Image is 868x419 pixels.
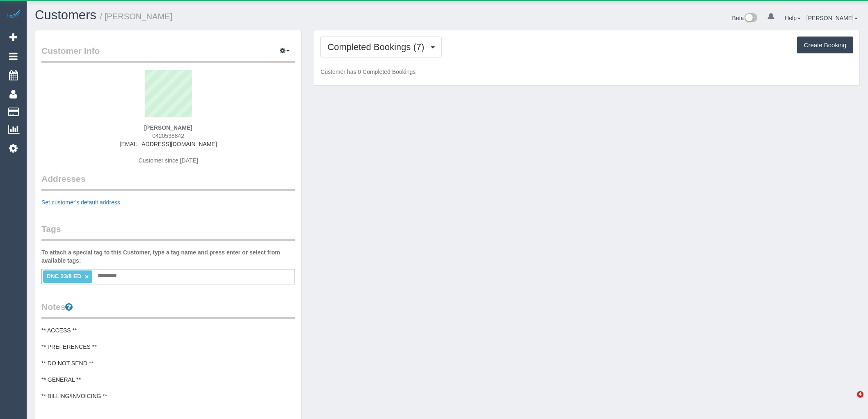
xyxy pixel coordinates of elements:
legend: Customer Info [41,45,295,63]
a: Beta [732,15,758,21]
img: Automaid Logo [5,8,21,20]
a: × [85,273,89,280]
legend: Notes [41,301,295,319]
img: New interface [744,13,757,24]
span: Customer since [DATE] [139,157,198,164]
span: DNC 23/8 ED [46,273,81,279]
a: Help [785,15,801,21]
small: / [PERSON_NAME] [100,12,173,21]
label: To attach a special tag to this Customer, type a tag name and press enter or select from availabl... [41,248,295,265]
a: Customers [35,8,96,22]
legend: Tags [41,223,295,241]
p: Customer has 0 Completed Bookings [320,68,853,76]
button: Create Booking [797,37,853,54]
a: [PERSON_NAME] [806,15,858,21]
span: 0420538842 [152,133,184,139]
a: [EMAIL_ADDRESS][DOMAIN_NAME] [120,141,217,147]
span: Completed Bookings (7) [327,42,428,52]
span: 4 [857,391,863,398]
strong: [PERSON_NAME] [144,124,192,131]
a: Set customer's default address [41,199,120,206]
button: Completed Bookings (7) [320,37,442,57]
iframe: Intercom live chat [840,391,860,411]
